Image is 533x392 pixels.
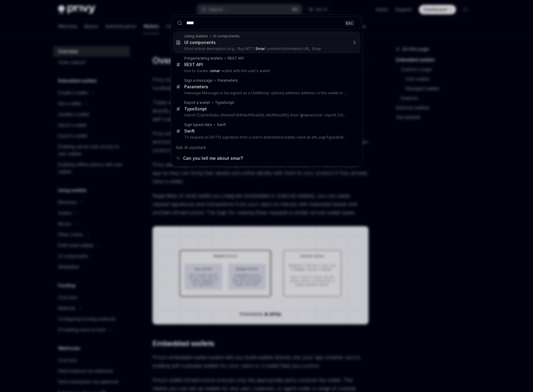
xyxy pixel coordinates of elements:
[344,20,355,26] div: ESC
[184,56,223,61] div: Pregenerating wallets
[184,40,216,45] div: UI components
[211,69,220,73] b: smar
[184,34,208,39] div: Using wallets
[184,62,203,67] div: REST API
[256,46,265,51] b: Smar
[184,122,212,127] div: Sign typed data
[184,91,348,95] p: message Message to be signed as a Uint8Array. options.address Address of the wallet to use for signi
[184,106,207,112] div: TypeScript
[184,69,348,73] p: true to create a t wallet with the user's wallet
[184,100,210,105] div: Export a wallet
[217,122,226,127] div: Swift
[215,100,234,105] div: TypeScript
[184,113,348,118] p: import {CipherSuite, DhkemP256HkdfSha256, HkdfSha256} from '@hpke/core'; import {Chacha20Poly1305} f
[184,78,213,83] div: Sign a message
[213,34,240,39] div: UI components
[228,56,244,61] div: REST API
[183,155,243,161] span: Can you tell me about smar?
[173,142,360,153] div: Ask AI assistant
[184,128,195,134] div: Swift
[184,135,348,140] p: To request an EIP712 signature from a user's embedded wallet, send an eth_signTypedData_v4 JSON-
[184,84,208,89] div: Parameters
[218,78,238,83] div: Parameters
[184,46,348,51] p: Short action description (e.g., 'Buy NFT'). t contract information URL. Smar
